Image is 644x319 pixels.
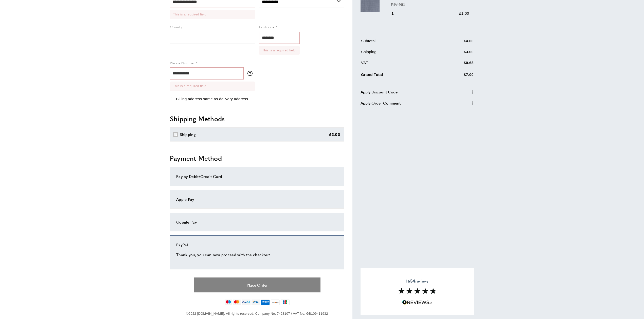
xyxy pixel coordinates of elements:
td: £3.00 [439,49,474,59]
div: Shipping [180,131,196,137]
p: Thank you, you can now proceed with the checkout. [176,252,338,258]
img: american-express [261,300,270,305]
td: Subtotal [361,38,438,48]
img: discover [271,300,280,305]
div: Google Pay [176,219,338,225]
span: Postcode [259,24,274,29]
img: Reviews.io 5 stars [402,300,433,305]
li: This is a required field. [262,48,297,53]
input: Billing address same as delivery address [171,97,174,100]
img: jcb [281,300,290,305]
td: £7.00 [439,71,474,82]
h2: Shipping Methods [170,114,344,123]
span: ©2022 [DOMAIN_NAME]. All rights reserved. Company No. 7428107 / VAT No. GB109411932 [186,312,328,315]
span: Billing address same as delivery address [176,97,248,101]
td: £4.00 [439,38,474,48]
td: Grand Total [361,71,438,82]
td: Shipping [361,49,438,59]
button: Place Order [194,277,320,292]
div: PayPal [176,242,338,248]
h2: Payment Method [170,154,344,163]
div: £3.00 [329,131,341,137]
strong: 1654 [406,278,415,284]
td: VAT [361,60,438,70]
li: This is a required field. [173,12,252,17]
span: £1.00 [459,11,469,15]
p: RIV-961 [391,2,469,8]
li: This is a required field. [173,84,252,89]
span: Apply Order Comment [361,100,401,106]
img: mastercard [233,300,240,305]
span: Apply Discount Code [361,89,398,95]
img: Reviews section [398,288,436,294]
span: Phone Number [170,60,195,65]
img: maestro [225,300,232,305]
span: reviews [406,278,428,284]
div: Apple Pay [176,196,338,202]
button: More information [247,71,255,76]
span: County [170,24,182,29]
img: paypal [242,300,251,305]
img: visa [252,300,260,305]
div: Pay by Debit/Credit Card [176,173,338,180]
div: 1 [391,10,401,16]
td: £0.68 [439,60,474,70]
